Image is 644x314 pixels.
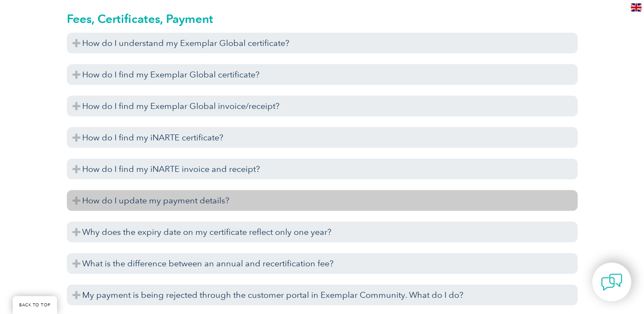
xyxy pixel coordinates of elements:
h3: Why does the expiry date on my certificate reflect only one year? [67,222,578,243]
h2: Fees, Certificates, Payment [67,12,578,26]
h3: How do I find my Exemplar Global certificate? [67,64,578,85]
img: en [631,3,641,11]
a: BACK TO TOP [13,296,57,314]
h3: How do I find my Exemplar Global invoice/receipt? [67,96,578,117]
h3: How do I update my payment details? [67,190,578,211]
h3: How do I understand my Exemplar Global certificate? [67,33,578,54]
h3: How do I find my iNARTE invoice and receipt? [67,159,578,180]
img: contact-chat.png [601,271,622,293]
h3: What is the difference between an annual and recertification fee? [67,253,578,274]
h3: My payment is being rejected through the customer portal in Exemplar Community. What do I do? [67,285,578,305]
h3: How do I find my iNARTE certificate? [67,127,578,148]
